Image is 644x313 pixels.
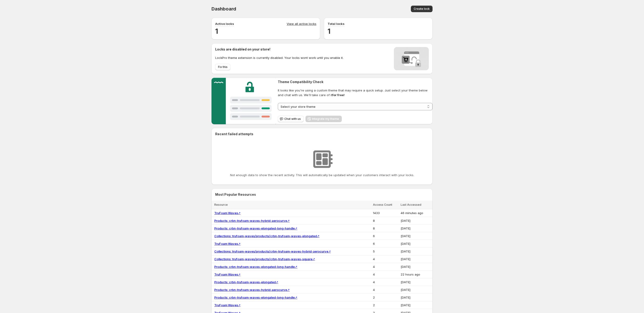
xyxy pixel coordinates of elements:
[230,173,414,177] p: Not enough data to show the recent activity. This will automatically be updated when your custome...
[214,234,319,238] a: Collections: trufoam-waves/products/crbn-trufoam-waves-elongated↗
[372,209,399,217] td: 1433
[401,234,410,238] span: [DATE]
[401,288,410,292] span: [DATE]
[372,286,399,294] td: 4
[214,303,241,307] a: TruFoam Waves↗
[214,280,278,284] a: Products: crbn-trufoam-waves-elongated↗
[214,226,297,230] a: Products: crbn-trufoam-waves-elongated-long-handle↗
[215,21,234,26] p: Active locks
[372,225,399,232] td: 8
[214,296,297,299] a: Products: crbn-trufoam-waves-elongated-long-handle↗
[373,203,392,206] span: Access Count
[328,21,345,26] p: Total locks
[401,265,410,269] span: [DATE]
[372,232,399,240] td: 6
[211,6,236,12] span: Dashboard
[214,203,228,206] span: Resource
[215,192,429,197] h2: Most Popular Resources
[401,296,410,299] span: [DATE]
[332,93,345,97] strong: for free!
[372,294,399,301] td: 2
[214,242,241,246] a: TruFoam Waves↗
[278,80,433,84] h2: Theme Compatibility Check
[214,249,331,253] a: Collections: trufoam-waves/products/crbn-trufoam-waves-hybrid-aerocurve↗
[401,219,410,222] span: [DATE]
[287,21,316,27] a: View all active locks
[278,116,304,122] button: Chat with us
[214,219,290,222] a: Products: crbn-trufoam-waves-hybrid-aerocurve↗
[328,27,429,36] h2: 1
[214,257,315,261] a: Collections: trufoam-waves/products/crbn-trufoam-waves-square↗
[401,203,421,206] span: Last Accessed
[215,64,230,70] button: Fix this
[214,273,241,276] a: TruFoam Waves↗
[372,271,399,278] td: 4
[401,273,420,276] span: 22 hours ago
[214,288,290,292] a: Products: crbn-trufoam-waves-hybrid-aerocurve↗
[394,47,429,70] img: Locks disabled
[284,117,301,121] span: Chat with us
[401,303,410,307] span: [DATE]
[401,242,410,246] span: [DATE]
[401,249,410,253] span: [DATE]
[372,263,399,271] td: 4
[214,265,297,269] a: Products: crbn-trufoam-waves-elongated-long-handle↗
[215,27,316,36] h2: 1
[278,88,433,97] span: It looks like you're using a custom theme that may require a quick setup. Just select your theme ...
[372,248,399,255] td: 5
[211,78,276,124] img: Customer support
[372,301,399,309] td: 2
[215,132,253,136] h2: Recent failed attempts
[372,278,399,286] td: 4
[414,7,430,11] span: Create lock
[401,257,410,261] span: [DATE]
[372,255,399,263] td: 4
[411,6,433,12] button: Create lock
[218,65,228,69] span: Fix this
[401,280,410,284] span: [DATE]
[215,55,343,60] p: LockPro theme extension is currently disabled. Your locks wont work until you enable it.
[401,226,410,230] span: [DATE]
[401,211,423,215] span: 46 minutes ago
[310,148,334,171] img: No resources found
[372,217,399,225] td: 8
[215,47,343,52] h2: Locks are disabled on your store!
[372,240,399,248] td: 6
[214,211,241,215] a: TruFoam Waves↗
